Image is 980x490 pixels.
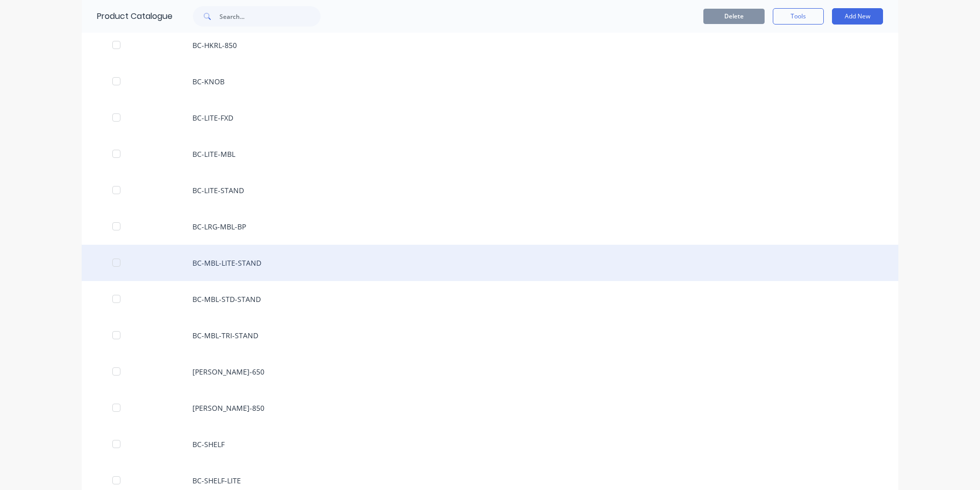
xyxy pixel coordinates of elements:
[82,63,898,100] div: BC-KNOB
[219,6,321,27] input: Search...
[82,245,898,281] div: BC-MBL-LITE-STAND
[82,208,898,245] div: BC-LRG-MBL-BP
[82,27,898,63] div: BC-HKRL-850
[82,100,898,136] div: BC-LITE-FXD
[82,136,898,172] div: BC-LITE-MBL
[82,317,898,354] div: BC-MBL-TRI-STAND
[703,9,765,24] button: Delete
[82,281,898,317] div: BC-MBL-STD-STAND
[773,8,824,25] button: Tools
[82,172,898,208] div: BC-LITE-STAND
[82,390,898,426] div: [PERSON_NAME]-850
[82,354,898,390] div: [PERSON_NAME]-650
[82,426,898,462] div: BC-SHELF
[832,8,883,25] button: Add New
